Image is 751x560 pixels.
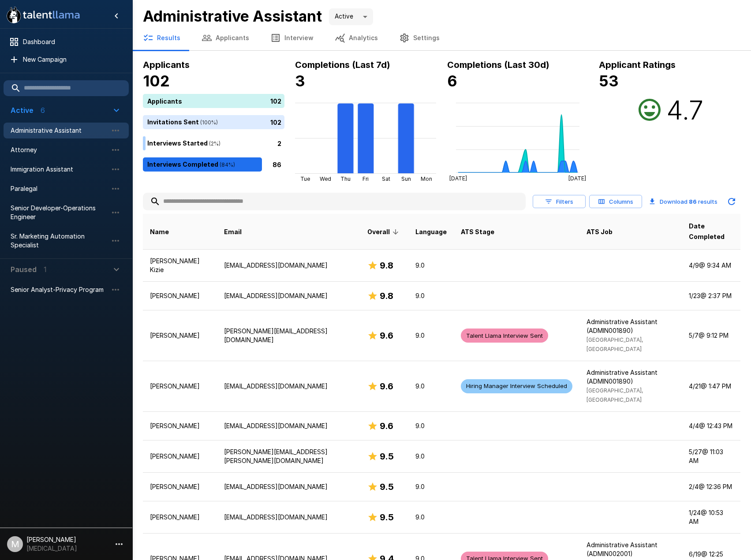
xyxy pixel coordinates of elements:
tspan: Sat [381,175,390,182]
p: [EMAIL_ADDRESS][DOMAIN_NAME] [224,382,353,391]
td: 1/23 @ 2:37 PM [682,282,740,310]
td: 1/24 @ 10:53 AM [682,501,740,533]
span: Date Completed [689,221,733,242]
span: ATS Job [587,227,613,237]
tspan: [DATE] [449,175,467,182]
b: Applicant Ratings [599,60,676,70]
p: 102 [270,96,281,105]
p: [PERSON_NAME] [150,382,210,391]
button: Download 86 results [646,193,721,210]
td: 4/4 @ 12:43 PM [682,411,740,440]
p: [PERSON_NAME][EMAIL_ADDRESS][DOMAIN_NAME] [224,327,353,344]
b: Completions (Last 30d) [447,60,549,70]
b: 3 [295,72,305,90]
td: 4/9 @ 9:34 AM [682,249,740,281]
tspan: Fri [362,175,369,182]
h6: 9.5 [380,480,394,494]
p: 9.0 [415,452,447,461]
p: 86 [273,160,281,169]
span: Email [224,227,242,237]
span: Language [415,227,447,237]
p: Administrative Assistant (ADMIN001890) [587,317,675,335]
p: [PERSON_NAME] Kizie [150,257,210,274]
p: [PERSON_NAME] [150,331,210,340]
h2: 4.7 [666,94,703,126]
tspan: Mon [420,175,432,182]
tspan: [DATE] [568,175,586,182]
p: [EMAIL_ADDRESS][DOMAIN_NAME] [224,291,353,300]
h6: 9.5 [380,449,394,463]
button: Analytics [324,26,389,50]
p: 9.0 [415,261,447,270]
tspan: Sun [401,175,411,182]
span: Hiring Manager Interview Scheduled [461,382,572,390]
span: ATS Stage [461,227,494,237]
p: 9.0 [415,513,447,522]
p: [EMAIL_ADDRESS][DOMAIN_NAME] [224,422,353,430]
h6: 9.6 [380,329,393,343]
span: Talent Llama Interview Sent [461,332,548,340]
p: Administrative Assistant (ADMIN001890) [587,368,675,386]
h6: 9.6 [380,379,393,393]
span: Overall [367,227,401,237]
p: [PERSON_NAME] [150,452,210,461]
b: 102 [143,72,170,90]
td: 5/7 @ 9:12 PM [682,310,740,361]
p: 9.0 [415,422,447,430]
div: Active [329,8,373,25]
p: [PERSON_NAME] [150,422,210,430]
span: [GEOGRAPHIC_DATA], [GEOGRAPHIC_DATA] [587,336,643,352]
button: Columns [589,195,642,209]
p: 9.0 [415,291,447,300]
p: [PERSON_NAME] [150,513,210,522]
tspan: Tue [300,175,310,182]
p: [EMAIL_ADDRESS][DOMAIN_NAME] [224,261,353,270]
b: Administrative Assistant [143,7,322,25]
b: 86 [689,198,697,205]
td: 2/4 @ 12:36 PM [682,472,740,501]
p: Administrative Assistant (ADMIN002001) [587,541,675,558]
b: Applicants [143,60,190,70]
p: [PERSON_NAME] [150,482,210,491]
p: [EMAIL_ADDRESS][DOMAIN_NAME] [224,513,353,522]
p: [PERSON_NAME] [150,291,210,300]
button: Settings [389,26,450,50]
p: 9.0 [415,382,447,391]
p: [PERSON_NAME][EMAIL_ADDRESS][PERSON_NAME][DOMAIN_NAME] [224,448,353,465]
button: Filters [533,195,586,209]
b: 53 [599,72,619,90]
h6: 9.8 [380,289,393,303]
p: 102 [270,117,281,127]
button: Updated Today - 8:27 AM [723,193,740,210]
p: 2 [277,138,281,148]
p: [EMAIL_ADDRESS][DOMAIN_NAME] [224,482,353,491]
b: 6 [447,72,457,90]
h6: 9.6 [380,419,393,433]
h6: 9.8 [380,258,393,273]
button: Results [132,26,191,50]
span: [GEOGRAPHIC_DATA], [GEOGRAPHIC_DATA] [587,387,643,403]
button: Interview [260,26,324,50]
span: Name [150,227,169,237]
p: 9.0 [415,331,447,340]
p: 9.0 [415,482,447,491]
b: Completions (Last 7d) [295,60,390,70]
td: 4/21 @ 1:47 PM [682,361,740,411]
tspan: Wed [320,175,331,182]
h6: 9.5 [380,510,394,524]
button: Applicants [191,26,260,50]
td: 5/27 @ 11:03 AM [682,440,740,472]
tspan: Thu [340,175,351,182]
